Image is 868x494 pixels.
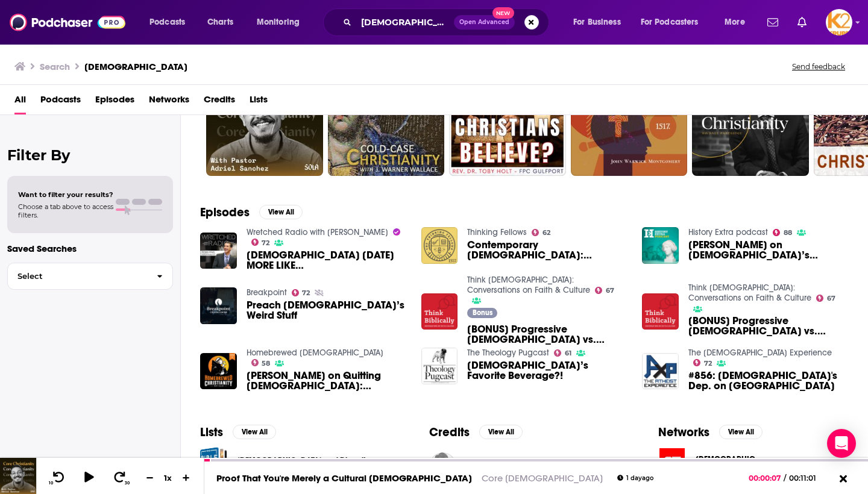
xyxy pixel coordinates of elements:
a: [BONUS] Progressive Christianity vs. Evangelical Christianity [688,316,849,336]
a: 67 [595,287,614,294]
span: Want to filter your results? [18,190,113,199]
button: open menu [248,13,315,32]
a: Anne Rice on Quitting Christianity: Homebrewed Christianity 83 [247,370,407,391]
a: Thinking Fellows [467,227,527,237]
a: Contemporary Christianity: Christianity in America [467,240,627,260]
span: [BONUS] Progressive [DEMOGRAPHIC_DATA] vs. [DEMOGRAPHIC_DATA] [467,324,627,345]
span: [PERSON_NAME] on Quitting [DEMOGRAPHIC_DATA]: Homebrewed [DEMOGRAPHIC_DATA] 83 [247,370,407,391]
img: Preach Christianity’s Weird Stuff [200,287,237,324]
h2: Episodes [200,205,250,220]
a: Dan Jensen [429,452,456,480]
a: 62 [206,59,323,176]
h3: Search [40,61,70,72]
a: Wretched Radio with Todd Friel [247,227,388,237]
span: Preach [DEMOGRAPHIC_DATA]’s Weird Stuff [247,300,407,320]
button: Open AdvancedNew [454,15,515,30]
a: Networks [149,90,189,114]
span: [BONUS] Progressive [DEMOGRAPHIC_DATA] vs. [DEMOGRAPHIC_DATA] [688,316,849,336]
a: [BONUS] Progressive Christianity vs. Evangelical Christianity [642,293,679,330]
span: 72 [704,361,712,366]
a: History Extra podcast [688,227,768,237]
a: 61 [554,349,571,357]
a: 72 [693,359,712,366]
div: 1 x [158,473,178,483]
a: Podcasts [40,90,81,114]
span: For Business [573,14,621,31]
h2: Credits [429,425,470,440]
img: #856: Christianity's Dep. on Ignorance [642,353,679,390]
a: The Theology Pugcast [467,348,549,358]
div: Open Intercom Messenger [827,429,856,458]
span: Logged in as K2Krupp [826,9,852,36]
a: Think Biblically: Conversations on Faith & Culture [688,283,811,303]
span: [DEMOGRAPHIC_DATA] [DATE] MORE LIKE [DEMOGRAPHIC_DATA] ASTRAY [247,250,407,270]
span: Choose a tab above to access filters. [18,202,113,219]
button: open menu [633,13,716,32]
span: [DEMOGRAPHIC_DATA]’s Favorite Beverage?! [467,360,627,381]
h2: Networks [658,425,709,440]
a: Core [DEMOGRAPHIC_DATA] [482,472,603,484]
span: 58 [262,361,270,366]
a: ListsView All [200,425,276,440]
a: Charts [200,13,241,32]
a: Lists [250,90,268,114]
img: Anne Rice on Quitting Christianity: Homebrewed Christianity 83 [200,353,237,390]
span: [DEMOGRAPHIC_DATA] [DATE] [696,454,807,464]
div: Search podcasts, credits, & more... [335,8,561,36]
span: 30 [125,481,130,486]
span: 10 [49,481,53,486]
a: 67 [816,295,835,302]
a: Preach Christianity’s Weird Stuff [247,300,407,320]
span: Bonus [473,309,492,316]
img: Podchaser - Follow, Share and Rate Podcasts [10,11,125,34]
span: 00:11:01 [786,474,828,483]
button: Show profile menu [826,9,852,36]
button: View All [259,205,303,219]
a: CHRISTIANITY TODAY MORE LIKE CHRISTIANITY ASTRAY [247,250,407,270]
button: Select [7,263,173,290]
h2: Lists [200,425,223,440]
button: View All [233,425,276,439]
span: 61 [565,351,571,356]
span: Monitoring [257,14,300,31]
a: Tom Holland on Christianity’s enduring legacy [688,240,849,260]
button: Christianity Today logo[DEMOGRAPHIC_DATA] [DATE] [658,447,849,475]
a: 72 [251,239,270,246]
a: Credits [204,90,235,114]
a: All [14,90,26,114]
h2: Filter By [7,146,173,164]
a: 58 [251,359,271,366]
a: 37 [449,59,566,176]
div: 1 day ago [617,475,653,481]
span: Contemporary [DEMOGRAPHIC_DATA]: [DEMOGRAPHIC_DATA] in [GEOGRAPHIC_DATA] [467,240,627,260]
span: / [784,474,786,483]
img: [BONUS] Progressive Christianity vs. Evangelical Christianity [421,293,458,330]
span: 00:00:07 [749,474,784,483]
a: CreditsView All [429,425,523,440]
a: CHRISTIANITY TODAY MORE LIKE CHRISTIANITY ASTRAY [200,233,237,269]
input: Search podcasts, credits, & more... [356,13,454,32]
a: Tom Holland on Christianity’s enduring legacy [642,227,679,264]
a: Proof That You're Merely a Cultural [DEMOGRAPHIC_DATA] [216,472,472,484]
a: Show notifications dropdown [763,12,783,33]
span: Open Advanced [459,19,509,25]
span: [PERSON_NAME] on [DEMOGRAPHIC_DATA]’s enduring legacy [688,240,849,260]
p: Saved Searches [7,243,173,254]
a: Christianity’s Favorite Beverage?! [421,348,458,384]
a: #856: Christianity's Dep. on Ignorance [688,370,849,391]
button: Send feedback [788,61,849,72]
a: Breakpoint [247,287,287,298]
span: For Podcasters [641,14,699,31]
a: 88 [773,229,792,236]
span: 88 [784,230,792,236]
a: Homebrewed Christianity [247,348,383,358]
a: NetworksView All [658,425,763,440]
a: Show notifications dropdown [793,12,811,33]
a: Contemporary Christianity: Christianity in America [421,227,458,264]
